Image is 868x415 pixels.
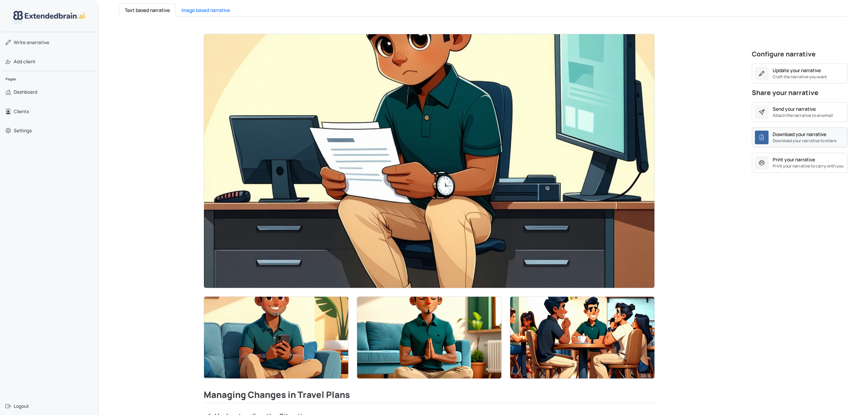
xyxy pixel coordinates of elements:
span: narrative [14,39,49,46]
span: Settings [14,127,32,134]
div: Download your narrative [773,131,826,138]
small: Craft the narrative you want [773,74,827,80]
div: Print your narrative [773,156,815,163]
button: Download your narrativeDownload your narrative to share [752,128,847,147]
span: Write a [14,39,29,45]
img: Thumbnail [204,34,654,288]
small: Print your narrative to carry with you [773,163,843,169]
div: Send your narrative [773,105,816,112]
small: Download your narrative to share [773,138,837,144]
span: Logout [14,403,29,410]
button: Update your narrativeCraft the narrative you want [752,64,847,83]
button: Image based narrative [176,3,236,17]
img: logo [13,11,85,24]
h4: Share your narrative [752,89,847,99]
small: Attach the narrative to an email [773,112,833,119]
div: Update your narrative [773,67,821,74]
button: Print your narrativePrint your narrative to carry with you [752,153,847,173]
span: Add client [14,58,36,65]
button: Send your narrativeAttach the narrative to an email [752,102,847,122]
img: Thumbnail [510,297,654,378]
button: Text based narrative [119,3,176,17]
img: Thumbnail [357,297,501,378]
span: Dashboard [14,89,37,95]
span: Clients [14,108,29,115]
img: Thumbnail [204,297,348,378]
h4: Configure narrative [752,50,847,61]
h2: Managing Changes in Travel Plans [204,390,655,403]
